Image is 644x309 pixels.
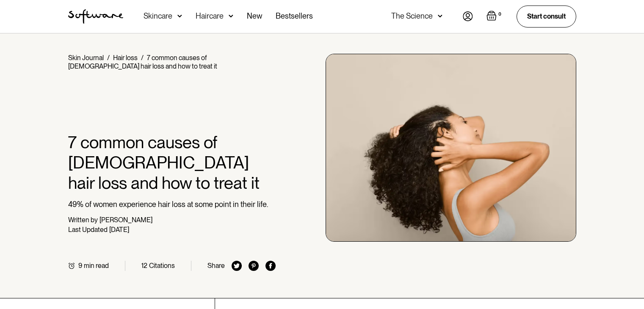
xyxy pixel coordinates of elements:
a: Skin Journal [68,54,104,62]
h1: 7 common causes of [DEMOGRAPHIC_DATA] hair loss and how to treat it [68,132,276,193]
div: [DATE] [109,226,129,234]
div: Last Updated [68,226,108,234]
img: pinterest icon [249,261,259,271]
div: / [107,54,110,62]
div: Share [207,262,225,270]
div: Written by [68,216,98,224]
img: twitter icon [232,261,242,271]
img: arrow down [438,12,442,20]
div: 12 [141,262,147,270]
a: Hair loss [113,54,138,62]
a: Open cart [486,11,503,22]
img: arrow down [177,12,182,20]
img: arrow down [229,12,233,20]
div: [PERSON_NAME] [100,216,152,224]
a: Start consult [517,6,576,27]
div: 7 common causes of [DEMOGRAPHIC_DATA] hair loss and how to treat it [68,54,217,70]
div: 9 [78,262,82,270]
div: / [141,54,144,62]
div: 0 [497,11,503,18]
img: facebook icon [265,261,276,271]
div: Skincare [144,12,172,20]
div: min read [84,262,109,270]
div: Haircare [196,12,224,20]
div: Citations [149,262,175,270]
p: 49% of women experience hair loss at some point in their life. [68,200,276,209]
img: Software Logo [68,9,123,24]
div: The Science [391,12,433,20]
